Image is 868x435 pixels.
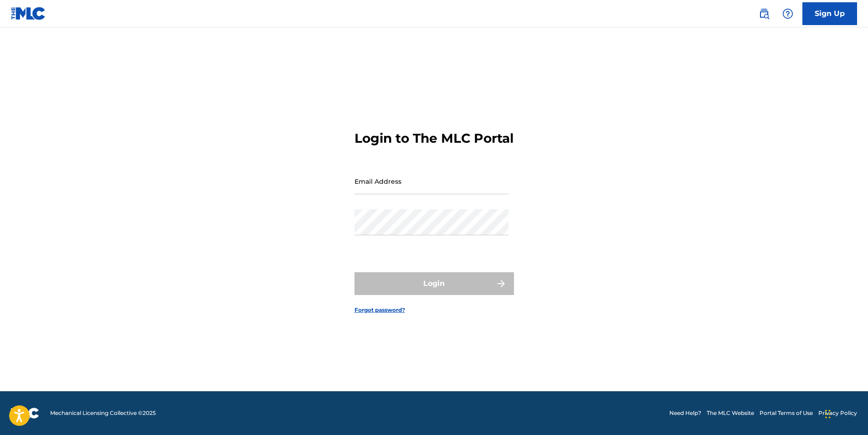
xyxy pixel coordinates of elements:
a: The MLC Website [707,409,754,417]
iframe: Chat Widget [822,391,868,435]
img: help [782,8,793,19]
a: Public Search [755,5,773,23]
div: 채팅 위젯 [822,391,868,435]
a: Need Help? [669,409,701,417]
a: Privacy Policy [818,409,857,417]
a: Forgot password? [354,306,405,314]
div: 드래그 [825,400,831,428]
div: Help [779,5,797,23]
img: MLC Logo [11,7,46,20]
img: search [759,8,770,19]
a: Portal Terms of Use [760,409,813,417]
a: Sign Up [802,2,857,25]
span: Mechanical Licensing Collective © 2025 [50,409,156,417]
img: logo [11,408,39,419]
h3: Login to The MLC Portal [354,130,514,146]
